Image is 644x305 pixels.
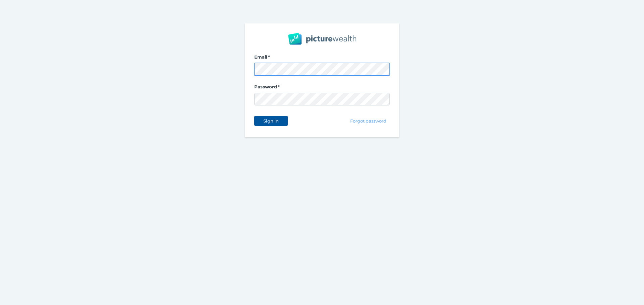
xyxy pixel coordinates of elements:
[254,116,288,126] button: Sign in
[254,54,390,63] label: Email
[254,84,390,93] label: Password
[347,118,389,124] span: Forgot password
[347,116,390,126] button: Forgot password
[260,118,281,124] span: Sign in
[288,33,356,45] img: PW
